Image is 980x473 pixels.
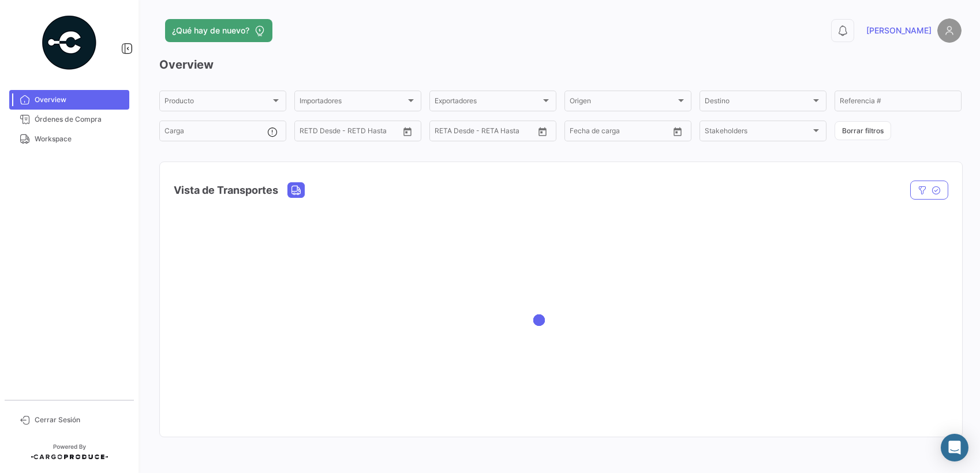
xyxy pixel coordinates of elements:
input: Desde [570,129,590,137]
input: Hasta [463,129,511,137]
span: Cerrar Sesión [35,415,125,425]
span: Stakeholders [705,129,811,137]
span: Origen [570,99,676,107]
button: Land [288,183,304,197]
span: Órdenes de Compra [35,114,125,125]
img: placeholder-user.png [937,18,962,43]
span: Importadores [300,99,406,107]
button: ¿Qué hay de nuevo? [165,19,272,42]
button: Open calendar [399,123,416,140]
span: Producto [164,99,271,107]
span: Exportadores [435,99,541,107]
span: Workspace [35,134,125,144]
button: Open calendar [534,123,551,140]
h4: Vista de Transportes [174,182,278,198]
input: Hasta [328,129,376,137]
a: Overview [9,90,129,110]
h3: Overview [159,57,962,73]
div: Abrir Intercom Messenger [941,434,968,461]
span: Overview [35,95,125,105]
input: Desde [435,129,455,137]
button: Open calendar [669,123,686,140]
span: [PERSON_NAME] [866,25,932,36]
span: Destino [705,99,811,107]
button: Borrar filtros [835,121,891,140]
input: Desde [300,129,320,137]
a: Órdenes de Compra [9,110,129,129]
img: powered-by.png [40,14,98,72]
a: Workspace [9,129,129,149]
input: Hasta [599,129,646,137]
span: ¿Qué hay de nuevo? [172,25,249,36]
